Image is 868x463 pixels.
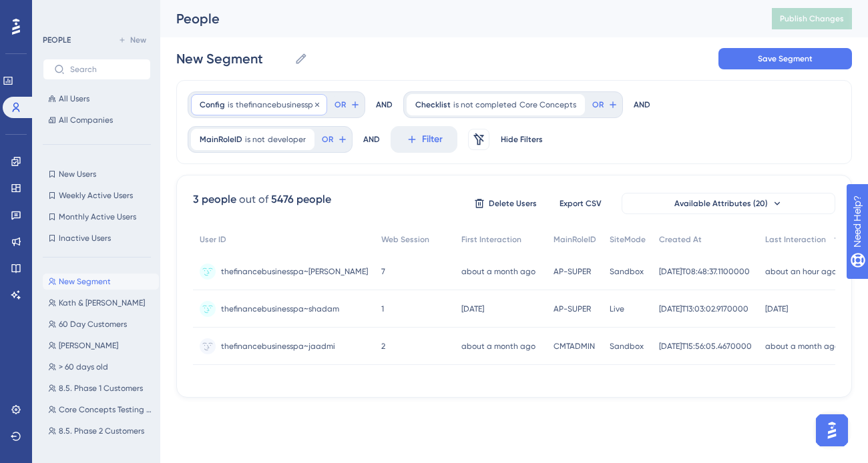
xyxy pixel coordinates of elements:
[59,426,144,436] span: 8.5. Phase 2 Customers
[489,198,537,209] span: Delete Users
[391,126,457,153] button: Filter
[610,341,644,352] span: Sandbox
[228,99,233,110] span: is
[59,190,133,201] span: Weekly Active Users
[554,304,591,314] span: AP-SUPER
[59,340,118,351] span: [PERSON_NAME]
[780,13,844,24] span: Publish Changes
[547,193,614,214] button: Export CSV
[472,193,539,214] button: Delete Users
[200,234,226,245] span: User ID
[43,402,159,418] button: Core Concepts Testing Group
[43,187,151,203] button: Weekly Active Users
[43,423,159,439] button: 8.5. Phase 2 Customers
[461,342,535,351] time: about a month ago
[772,8,852,29] button: Publish Changes
[59,169,96,179] span: New Users
[610,266,644,277] span: Sandbox
[381,234,429,245] span: Web Session
[43,338,159,354] button: [PERSON_NAME]
[176,49,289,68] input: Segment Name
[674,198,768,209] span: Available Attributes (20)
[322,134,333,145] span: OR
[31,3,83,19] span: Need Help?
[765,234,826,245] span: Last Interaction
[59,404,154,415] span: Core Concepts Testing Group
[461,234,521,245] span: First Interaction
[221,304,339,314] span: thefinancebusinesspa~shadam
[415,99,451,110] span: Checklist
[453,99,517,110] span: is not completed
[560,198,602,209] span: Export CSV
[659,234,702,245] span: Created At
[59,93,89,104] span: All Users
[43,295,159,311] button: Kath & [PERSON_NAME]
[610,234,646,245] span: SiteMode
[59,276,111,287] span: New Segment
[43,166,151,182] button: New Users
[333,94,362,115] button: OR
[130,35,146,45] span: New
[554,234,596,245] span: MainRoleID
[59,211,136,222] span: Monthly Active Users
[376,91,393,118] div: AND
[70,65,140,74] input: Search
[43,91,151,107] button: All Users
[200,99,225,110] span: Config
[200,134,242,145] span: MainRoleID
[59,362,108,372] span: > 60 days old
[43,112,151,128] button: All Companies
[659,341,752,352] span: [DATE]T15:56:05.4670000
[221,341,335,352] span: thefinancebusinesspa~jaadmi
[43,380,159,396] button: 8.5. Phase 1 Customers
[500,129,543,150] button: Hide Filters
[381,266,385,277] span: 7
[765,304,788,314] time: [DATE]
[59,115,113,125] span: All Companies
[43,274,159,290] button: New Segment
[268,134,306,145] span: developer
[114,32,151,48] button: New
[239,191,268,207] div: out of
[519,99,576,110] span: Core Concepts
[363,126,380,153] div: AND
[59,319,127,330] span: 60 Day Customers
[634,91,650,118] div: AND
[554,341,595,352] span: CMTADMIN
[592,99,604,110] span: OR
[271,191,331,207] div: 5476 people
[245,134,265,145] span: is not
[43,359,159,375] button: > 60 days old
[320,129,349,150] button: OR
[59,298,145,308] span: Kath & [PERSON_NAME]
[765,342,839,351] time: about a month ago
[765,267,837,276] time: about an hour ago
[659,266,750,277] span: [DATE]T08:48:37.1100000
[422,131,443,147] span: Filter
[381,304,384,314] span: 1
[554,266,591,277] span: AP-SUPER
[43,316,159,332] button: 60 Day Customers
[812,410,852,450] iframe: UserGuiding AI Assistant Launcher
[59,383,143,394] span: 8.5. Phase 1 Customers
[659,304,748,314] span: [DATE]T13:03:02.9170000
[221,266,368,277] span: thefinancebusinesspa~[PERSON_NAME]
[43,35,71,45] div: PEOPLE
[193,191,236,207] div: 3 people
[590,94,620,115] button: OR
[335,99,346,110] span: OR
[381,341,385,352] span: 2
[43,230,151,246] button: Inactive Users
[176,9,738,28] div: People
[501,134,543,145] span: Hide Filters
[461,267,535,276] time: about a month ago
[610,304,624,314] span: Live
[236,99,318,110] span: thefinancebusinesspa
[718,48,852,69] button: Save Segment
[43,209,151,225] button: Monthly Active Users
[622,193,835,214] button: Available Attributes (20)
[59,233,111,244] span: Inactive Users
[461,304,484,314] time: [DATE]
